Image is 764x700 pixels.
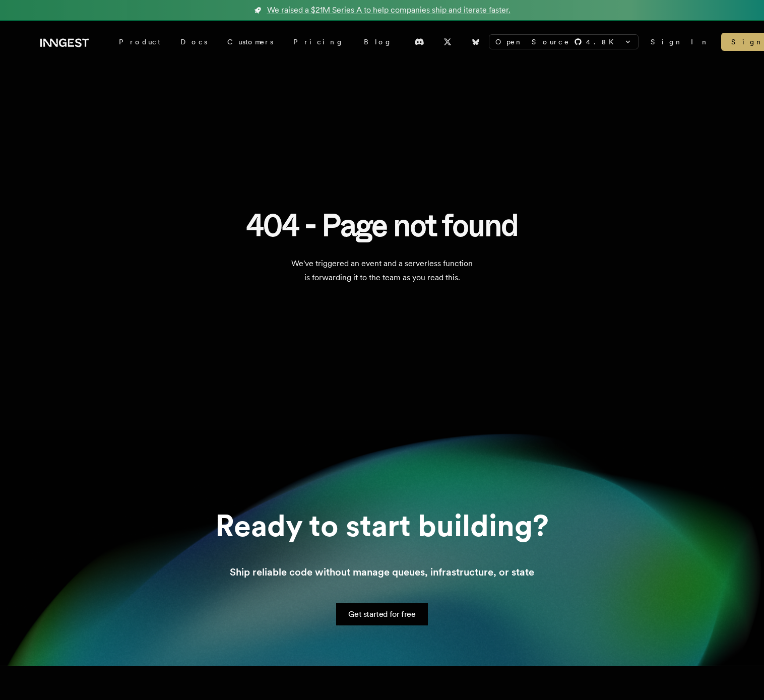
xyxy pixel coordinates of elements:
[354,33,402,51] a: Blog
[436,34,459,50] a: X
[215,511,549,541] h2: Ready to start building?
[246,208,518,242] h1: 404 - Page not found
[495,37,570,47] span: Open Source
[230,565,534,579] p: Ship reliable code without manage queues, infrastructure, or state
[170,33,217,51] a: Docs
[283,33,354,51] a: Pricing
[336,603,427,625] a: Get started for free
[586,37,620,47] span: 4.8 K
[267,4,511,16] span: We raised a $21M Series A to help companies ship and iterate faster.
[109,33,170,51] div: Product
[651,37,709,47] a: Sign In
[217,33,283,51] a: Customers
[408,34,430,50] a: Discord
[237,257,527,285] p: We've triggered an event and a serverless function is forwarding it to the team as you read this.
[465,34,487,50] a: Bluesky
